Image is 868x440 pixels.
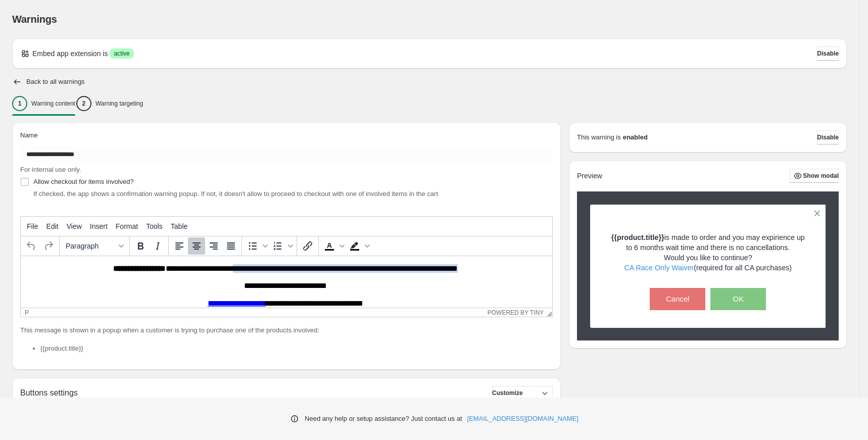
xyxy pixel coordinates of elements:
[222,237,239,255] button: Justify
[299,237,316,255] button: Insert/edit link
[20,388,78,398] h2: Buttons settings
[623,132,648,142] strong: enabled
[12,96,27,111] div: 1
[76,96,91,111] div: 2
[90,222,108,230] span: Insert
[817,46,839,61] button: Disable
[611,233,664,241] strong: {{product.title}}
[40,237,57,255] button: Redo
[817,133,839,141] span: Disable
[23,237,40,255] button: Undo
[171,237,188,255] button: Align left
[817,50,839,58] span: Disable
[346,237,371,255] div: Background color
[27,222,38,230] span: File
[188,237,205,255] button: Align center
[488,309,544,316] a: Powered by Tiny
[20,325,553,335] p: This message is shown in a popup when a customer is trying to purchase one of the products involved:
[4,8,527,52] body: Rich Text Area. Press ALT-0 for help.
[32,48,108,59] p: Embed app extension is
[608,263,808,273] p: (required for all CA purchases)
[321,237,346,255] div: Text color
[624,264,694,272] a: CA Race Only Waiver
[20,166,81,173] span: For internal use only.
[40,344,553,354] li: {{product.title}}
[66,242,115,250] span: Paragraph
[76,93,143,114] button: 2Warning targeting
[26,78,85,86] h2: Back to all warnings
[205,237,222,255] button: Align right
[492,389,523,397] span: Customize
[577,172,602,180] h2: Preview
[114,50,129,58] span: active
[577,132,621,142] p: This warning is
[12,14,57,25] span: Warnings
[817,130,839,144] button: Disable
[467,414,578,424] a: [EMAIL_ADDRESS][DOMAIN_NAME]
[492,386,553,400] button: Customize
[62,237,127,255] button: Formats
[803,172,839,180] span: Show modal
[132,237,149,255] button: Bold
[33,178,134,185] span: Allow checkout for items involved?
[171,222,187,230] span: Table
[710,288,766,310] button: OK
[33,190,438,198] span: If checked, the app shows a confirmation warning popup. If not, it doesn't allow to proceed to ch...
[650,288,705,310] button: Cancel
[31,100,75,108] p: Warning content
[95,100,143,108] p: Warning targeting
[20,131,38,139] span: Name
[46,222,59,230] span: Edit
[25,309,29,316] div: p
[269,237,295,255] div: Numbered list
[67,222,82,230] span: View
[116,222,138,230] span: Format
[608,232,808,253] p: is made to order and you may expirience up to 6 months wait time and there is no cancellations.
[544,308,552,317] div: Resize
[146,222,163,230] span: Tools
[21,256,552,308] iframe: Rich Text Area
[244,237,269,255] div: Bullet list
[608,253,808,263] p: Would you like to continue?
[12,93,75,114] button: 1Warning content
[790,169,839,183] button: Show modal
[149,237,166,255] button: Italic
